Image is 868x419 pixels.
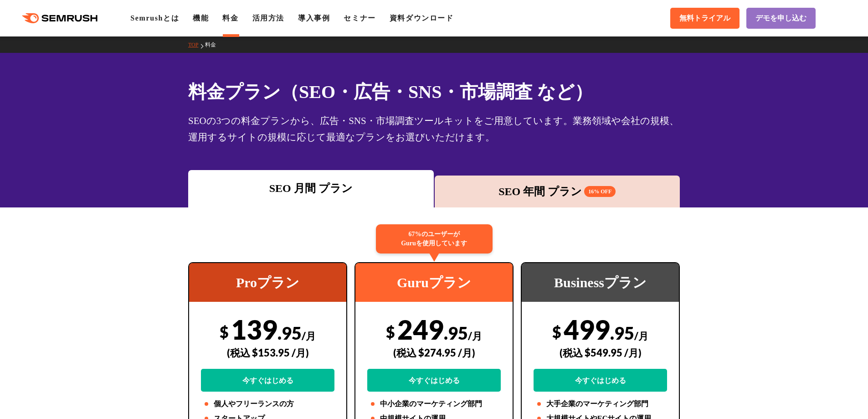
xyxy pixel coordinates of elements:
div: Businessプラン [522,263,679,302]
li: 大手企業のマーケティング部門 [534,398,667,409]
div: Proプラン [189,263,346,302]
li: 個人やフリーランスの方 [201,398,334,409]
a: 活用方法 [252,14,284,22]
span: $ [386,322,395,341]
a: 導入事例 [298,14,330,22]
div: 249 [367,313,501,392]
div: SEO 年間 プラン [439,183,676,200]
div: Guruプラン [355,263,513,302]
span: /月 [468,330,482,342]
div: (税込 $153.95 /月) [201,336,334,369]
a: 今すぐはじめる [201,369,334,392]
div: 67%のユーザーが Guruを使用しています [376,224,493,253]
span: $ [552,322,561,341]
a: デモを申し込む [746,8,816,29]
a: 機能 [193,14,209,22]
span: 16% OFF [584,186,616,197]
a: Semrushとは [130,14,179,22]
div: (税込 $549.95 /月) [534,336,667,369]
span: 無料トライアル [679,14,730,23]
span: .95 [277,322,302,343]
div: 499 [534,313,667,392]
a: 今すぐはじめる [534,369,667,392]
a: 資料ダウンロード [390,14,454,22]
span: .95 [610,322,634,343]
div: SEO 月間 プラン [193,180,429,197]
span: /月 [302,330,316,342]
a: 今すぐはじめる [367,369,501,392]
a: 料金 [205,41,223,48]
a: セミナー [344,14,375,22]
div: 139 [201,313,334,392]
span: /月 [634,330,648,342]
span: .95 [444,322,468,343]
a: 料金 [222,14,238,22]
div: SEOの3つの料金プランから、広告・SNS・市場調査ツールキットをご用意しています。業務領域や会社の規模、運用するサイトの規模に応じて最適なプランをお選びいただけます。 [188,113,680,145]
a: 無料トライアル [670,8,740,29]
li: 中小企業のマーケティング部門 [367,398,501,409]
span: $ [220,322,229,341]
a: TOP [188,41,205,48]
span: デモを申し込む [755,14,806,23]
div: (税込 $274.95 /月) [367,336,501,369]
h1: 料金プラン（SEO・広告・SNS・市場調査 など） [188,78,680,105]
